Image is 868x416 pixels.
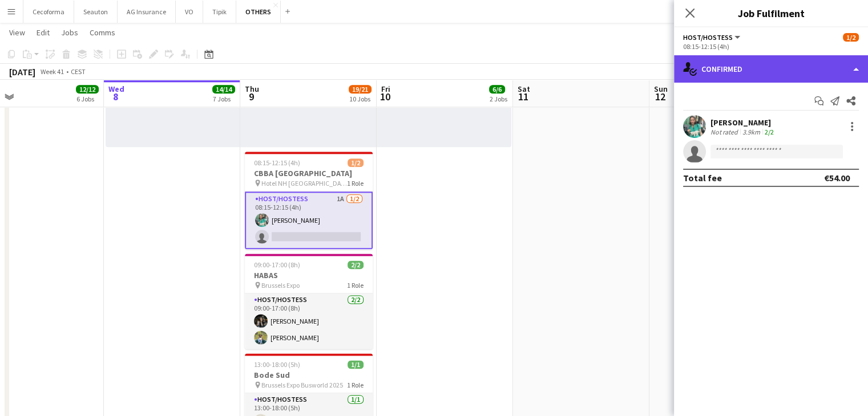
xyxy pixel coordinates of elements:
[381,84,390,94] span: Fri
[85,25,120,40] a: Comms
[245,293,373,349] app-card-role: Host/Hostess2/209:00-17:00 (8h)[PERSON_NAME][PERSON_NAME]
[236,1,281,23] button: OTHERS
[245,370,373,380] h3: Bode Sud
[824,172,850,183] div: €54.00
[348,360,364,369] span: 1/1
[9,27,25,38] span: View
[518,84,530,94] span: Sat
[245,84,259,94] span: Thu
[254,360,300,369] span: 13:00-18:00 (5h)
[683,172,722,183] div: Total fee
[261,179,347,187] span: Hotel NH [GEOGRAPHIC_DATA] Berlaymont
[56,25,83,40] a: Jobs
[652,90,668,103] span: 12
[37,27,50,38] span: Edit
[245,152,373,249] app-job-card: 08:15-12:15 (4h)1/2CBBA [GEOGRAPHIC_DATA] Hotel NH [GEOGRAPHIC_DATA] Berlaymont1 RoleHost/Hostess...
[348,158,364,167] span: 1/2
[347,381,364,389] span: 1 Role
[254,260,300,269] span: 09:00-17:00 (8h)
[71,67,86,76] div: CEST
[654,84,668,94] span: Sun
[245,254,373,349] app-job-card: 09:00-17:00 (8h)2/2HABAS Brussels Expo1 RoleHost/Hostess2/209:00-17:00 (8h)[PERSON_NAME][PERSON_N...
[740,128,762,136] div: 3.9km
[674,6,868,21] h3: Job Fulfilment
[674,55,868,83] div: Confirmed
[843,33,859,42] span: 1/2
[349,95,371,103] div: 10 Jobs
[683,33,742,42] button: Host/Hostess
[349,85,372,93] span: 19/21
[243,90,259,103] span: 9
[683,33,733,42] span: Host/Hostess
[261,281,300,289] span: Brussels Expo
[212,85,235,93] span: 14/14
[254,158,300,167] span: 08:15-12:15 (4h)
[245,270,373,280] h3: HABAS
[710,117,776,128] div: [PERSON_NAME]
[74,1,118,23] button: Seauton
[213,95,235,103] div: 7 Jobs
[76,85,99,93] span: 12/12
[490,95,507,103] div: 2 Jobs
[516,90,530,103] span: 11
[5,25,30,40] a: View
[245,168,373,178] h3: CBBA [GEOGRAPHIC_DATA]
[32,25,54,40] a: Edit
[683,42,859,51] div: 08:15-12:15 (4h)
[261,381,343,389] span: Brussels Expo Busworld 2025
[380,90,390,103] span: 10
[23,1,74,23] button: Cecoforma
[38,67,66,76] span: Week 41
[348,260,364,269] span: 2/2
[489,85,505,93] span: 6/6
[245,191,373,249] app-card-role: Host/Hostess1A1/208:15-12:15 (4h)[PERSON_NAME]
[108,84,124,94] span: Wed
[107,90,124,103] span: 8
[347,281,364,289] span: 1 Role
[710,128,740,136] div: Not rated
[61,27,78,38] span: Jobs
[118,1,176,23] button: AG Insurance
[76,95,98,103] div: 6 Jobs
[176,1,203,23] button: VO
[765,128,774,136] app-skills-label: 2/2
[90,27,115,38] span: Comms
[203,1,236,23] button: Tipik
[9,66,35,78] div: [DATE]
[347,179,364,187] span: 1 Role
